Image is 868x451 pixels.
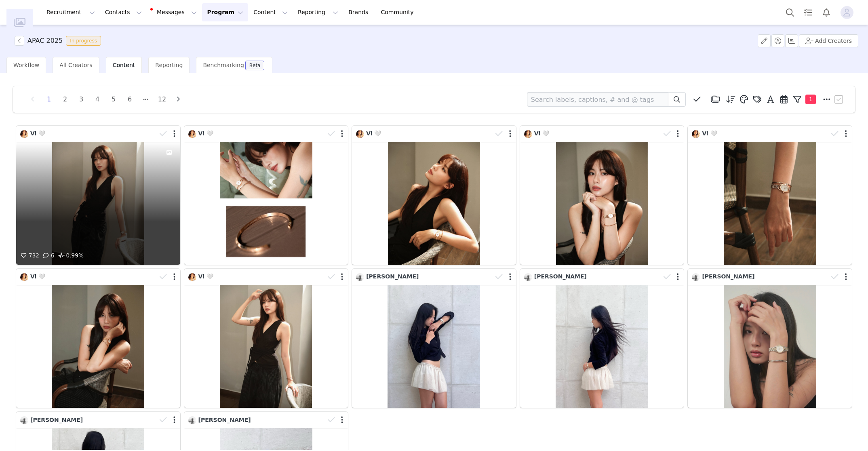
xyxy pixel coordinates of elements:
span: 1 [805,95,816,104]
button: Content [249,3,293,21]
li: 1 [43,94,55,105]
img: 1e8c6198-bcc5-4d0d-86d9-0a5399bd1fbe.jpg [188,273,196,281]
h3: APAC 2025 [27,36,63,46]
span: Vi 🤍 [366,130,381,137]
img: 1e8c6198-bcc5-4d0d-86d9-0a5399bd1fbe.jpg [692,130,700,138]
img: 3f52dd57-15da-4436-b584-5c88c0e1c897.jpg [524,273,532,281]
img: 1e8c6198-bcc5-4d0d-86d9-0a5399bd1fbe.jpg [20,273,28,281]
span: 6 [41,252,55,259]
button: Add Creators [799,34,858,47]
span: [PERSON_NAME] [198,417,251,423]
img: 3f52dd57-15da-4436-b584-5c88c0e1c897.jpg [692,273,700,281]
span: Content [113,62,135,68]
button: Contacts [100,3,147,21]
button: Program [202,3,248,21]
li: 4 [91,94,103,105]
span: Vi 🤍 [534,130,549,137]
span: Vi 🤍 [30,130,45,137]
span: All Creators [59,62,92,68]
span: Vi 🤍 [30,273,45,280]
img: 1e8c6198-bcc5-4d0d-86d9-0a5399bd1fbe.jpg [188,130,196,138]
span: 0.99% [57,251,84,261]
a: Brands [343,3,375,21]
button: Messages [147,3,202,21]
li: 2 [59,94,71,105]
li: 12 [156,94,168,105]
span: [PERSON_NAME] [30,417,83,423]
span: [object Object] [15,36,104,46]
span: [PERSON_NAME] [534,273,587,280]
span: In progress [66,36,101,46]
li: 6 [124,94,136,105]
span: 732 [19,252,39,259]
span: Benchmarking [203,62,244,68]
span: Workflow [13,62,39,68]
span: Vi 🤍 [198,130,213,137]
span: Reporting [155,62,183,68]
div: Beta [249,63,261,68]
li: 3 [75,94,87,105]
img: 3f52dd57-15da-4436-b584-5c88c0e1c897.jpg [356,273,364,281]
button: 1 [791,93,820,105]
button: Profile [836,6,862,19]
li: 5 [107,94,120,105]
a: Community [376,3,422,21]
img: 3f52dd57-15da-4436-b584-5c88c0e1c897.jpg [20,416,28,424]
a: Tasks [799,3,817,21]
span: Vi 🤍 [198,273,213,280]
img: 1e8c6198-bcc5-4d0d-86d9-0a5399bd1fbe.jpg [356,130,364,138]
img: 1e8c6198-bcc5-4d0d-86d9-0a5399bd1fbe.jpg [20,130,28,138]
button: Reporting [293,3,343,21]
img: 3f52dd57-15da-4436-b584-5c88c0e1c897.jpg [188,416,196,424]
span: [PERSON_NAME] [702,273,754,280]
button: Search [781,3,799,21]
button: Recruitment [42,3,100,21]
button: Notifications [817,3,835,21]
span: Vi 🤍 [702,130,717,137]
img: 1e8c6198-bcc5-4d0d-86d9-0a5399bd1fbe.jpg [524,130,532,138]
span: [PERSON_NAME] [366,273,419,280]
input: Search labels, captions, # and @ tags [527,92,668,107]
div: avatar [843,6,851,19]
